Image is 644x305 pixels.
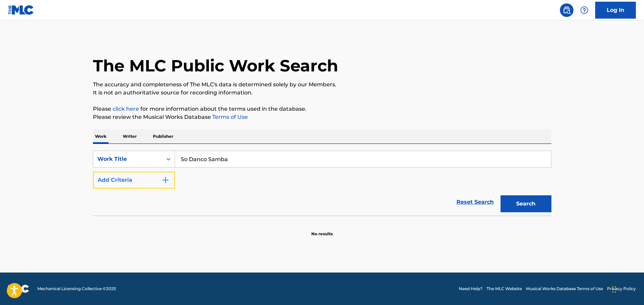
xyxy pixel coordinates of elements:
[311,223,333,237] p: No results
[578,3,591,17] div: Help
[113,106,139,112] a: click here
[211,114,248,120] a: Terms of Use
[93,172,175,189] button: Add Criteria
[607,286,636,292] a: Privacy Policy
[93,89,551,97] p: It is not an authoritative source for recording information.
[97,155,158,163] div: Work Title
[8,285,29,293] img: logo
[453,195,497,210] a: Reset Search
[501,195,551,212] button: Search
[93,56,338,76] h1: The MLC Public Work Search
[563,6,571,14] img: search
[610,273,644,305] iframe: Chat Widget
[37,286,116,292] span: Mechanical Licensing Collective © 2025
[161,176,170,184] img: 9d2ae6d4665cec9f34b9.svg
[151,129,175,144] p: Publisher
[580,6,588,14] img: help
[93,105,551,113] p: Please for more information about the terms used in the database.
[93,129,109,144] p: Work
[459,286,483,292] a: Need Help?
[121,129,139,144] p: Writer
[612,279,616,300] div: Drag
[560,3,573,17] a: Public Search
[487,286,522,292] a: The MLC Website
[595,2,636,19] a: Log In
[93,113,551,121] p: Please review the Musical Works Database
[526,286,603,292] a: Musical Works Database Terms of Use
[93,81,551,89] p: The accuracy and completeness of The MLC's data is determined solely by our Members.
[93,151,551,216] form: Search Form
[8,5,34,15] img: MLC Logo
